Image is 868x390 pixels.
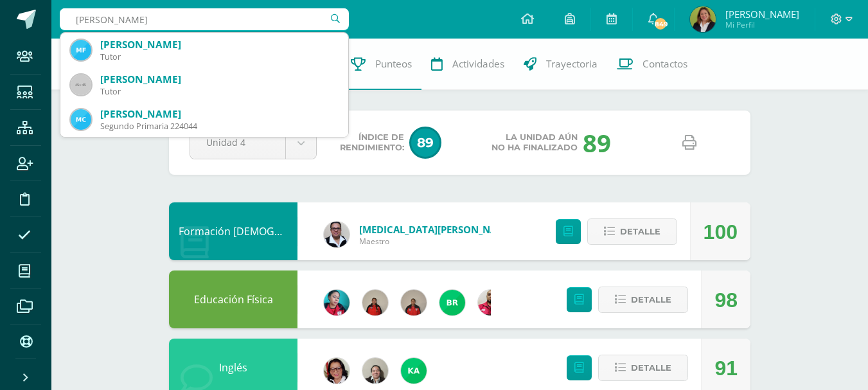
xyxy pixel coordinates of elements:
img: 139d064777fbe6bf61491abfdba402ef.png [401,290,427,315]
a: Actividades [421,39,514,90]
a: Unidad 4 [190,127,316,159]
img: d4deafe5159184ad8cadd3f58d7b9740.png [362,290,388,315]
img: 45x45 [71,75,91,95]
button: Detalle [587,218,677,245]
span: Contactos [642,57,687,71]
button: Detalle [598,355,688,381]
div: Segundo Primaria 224044 [100,121,338,132]
div: Tutor [100,86,338,97]
span: Trayectoria [546,57,598,71]
span: La unidad aún no ha finalizado [492,132,578,153]
img: 810899f76ed9074401f17e46a14da05c.png [71,109,91,130]
div: Educación Física [169,270,297,328]
span: Actividades [452,57,504,71]
div: [PERSON_NAME] [100,38,338,51]
img: 525b25e562e1b2fd5211d281b33393db.png [362,358,388,384]
div: [PERSON_NAME] [100,107,338,121]
a: Trayectoria [514,39,607,90]
span: Unidad 4 [206,127,269,157]
img: a64c3460752fcf2c5e8663a69b02fa63.png [401,358,427,384]
img: 4042270918fd6b5921d0ca12ded71c97.png [324,290,350,315]
span: Maestro [359,236,513,247]
img: a164061a65f1df25e60207af94843a26.png [690,6,716,32]
img: 4da218e3fc291575e3d151f2e2f463bc.png [71,40,91,60]
span: Mi Perfil [725,19,799,30]
a: Contactos [607,39,697,90]
img: 720c24124c15ba549e3e394e132c7bff.png [478,290,504,315]
span: Detalle [620,220,660,244]
span: Punteos [375,57,412,71]
span: 89 [409,127,441,159]
a: Punteos [341,39,421,90]
img: 2b9ad40edd54c2f1af5f41f24ea34807.png [324,222,350,247]
span: 849 [653,17,668,31]
span: Índice de Rendimiento: [340,132,404,153]
img: 7976fc47626adfddeb45c36bac81a772.png [439,290,465,315]
span: Detalle [631,288,671,312]
span: Detalle [631,356,671,380]
div: 98 [714,271,738,329]
div: Tutor [100,51,338,62]
div: Formación Cristiana [169,202,297,260]
input: Busca un usuario... [60,8,349,30]
button: Detalle [598,287,688,313]
div: 100 [704,203,738,261]
img: 2ca4f91e2a017358137dd701126cf722.png [324,358,350,384]
span: [PERSON_NAME] [725,8,799,21]
div: [PERSON_NAME] [100,73,338,86]
a: [MEDICAL_DATA][PERSON_NAME] [359,223,513,236]
div: 89 [583,126,611,159]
